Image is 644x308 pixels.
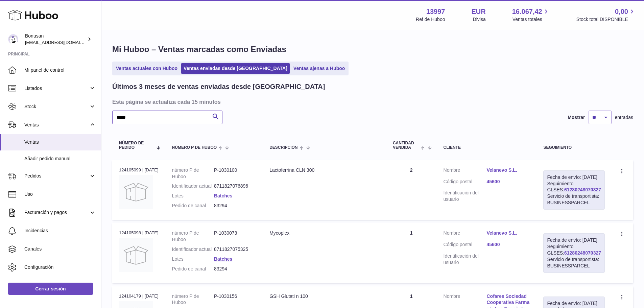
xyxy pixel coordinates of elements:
[119,293,159,299] div: 124104179 | [DATE]
[172,203,214,209] dt: Pedido de canal
[112,98,631,105] h3: Esta página se actualiza cada 15 minutos
[24,122,89,128] span: Ventas
[269,167,379,173] div: Lactoferrina CLN 300
[486,179,530,185] a: 45600
[471,7,485,16] strong: EUR
[512,16,550,23] span: Ventas totales
[564,250,601,256] a: 61280248070327
[214,230,256,243] dd: P-1030073
[25,33,86,46] div: Bonusan
[444,230,487,238] dt: Nombre
[172,145,217,150] span: número P de Huboo
[547,193,601,206] div: Servicio de transportista: BUSINESSPARCEL
[269,145,297,150] span: Descripción
[393,141,419,150] span: Cantidad vendida
[576,16,636,23] span: Stock total DISPONIBLE
[543,145,605,150] div: Seguimiento
[615,114,633,121] span: entradas
[386,223,437,283] td: 1
[486,241,530,248] a: 45600
[172,256,214,262] dt: Lotes
[444,145,530,150] div: Cliente
[119,238,153,272] img: no-photo.jpg
[214,256,232,262] a: Batches
[172,230,214,243] dt: número P de Huboo
[214,167,256,180] dd: P-1030100
[444,190,487,203] dt: Identificación del usuario
[24,246,96,252] span: Canales
[214,293,256,306] dd: P-1030156
[24,156,96,162] span: Añadir pedido manual
[181,63,290,74] a: Ventas enviadas desde [GEOGRAPHIC_DATA]
[8,34,18,44] img: internalAdmin-13997@internal.huboo.com
[444,241,487,250] dt: Código postal
[568,114,585,121] label: Mostrar
[214,193,232,198] a: Batches
[386,160,437,220] td: 2
[444,167,487,175] dt: Nombre
[547,174,601,181] div: Fecha de envío: [DATE]
[426,7,445,16] strong: 13997
[543,170,605,210] div: Seguimiento GLSES:
[214,183,256,189] dd: 8711827076896
[547,237,601,243] div: Fecha de envío: [DATE]
[444,253,487,266] dt: Identificación del usuario
[512,7,550,23] a: 16.067,42 Ventas totales
[172,193,214,199] dt: Lotes
[24,209,89,216] span: Facturación y pagos
[112,44,633,55] h1: Mi Huboo – Ventas marcadas como Enviadas
[119,230,159,236] div: 124105098 | [DATE]
[24,228,96,234] span: Incidencias
[269,293,379,300] div: GSH Glutati n 100
[291,63,348,74] a: Ventas ajenas a Huboo
[112,82,325,91] h2: Últimos 3 meses de ventas enviadas desde [GEOGRAPHIC_DATA]
[172,183,214,189] dt: Identificador actual
[416,16,445,23] div: Ref de Huboo
[547,256,601,269] div: Servicio de transportista: BUSINESSPARCEL
[214,246,256,253] dd: 8711827075325
[172,246,214,253] dt: Identificador actual
[547,300,601,307] div: Fecha de envío: [DATE]
[8,283,93,295] a: Cerrar sesión
[486,167,530,173] a: Velanevo S.L.
[486,230,530,236] a: Velanevo S.L.
[24,191,96,197] span: Uso
[24,264,96,270] span: Configuración
[214,266,256,272] dd: 83294
[119,167,159,173] div: 124105099 | [DATE]
[119,141,152,150] span: Número de pedido
[615,7,628,16] span: 0,00
[114,63,180,74] a: Ventas actuales con Huboo
[576,7,636,23] a: 0,00 Stock total DISPONIBLE
[444,179,487,187] dt: Código postal
[172,266,214,272] dt: Pedido de canal
[24,67,96,73] span: Mi panel de control
[269,230,379,236] div: Mycoplex
[172,167,214,180] dt: número P de Huboo
[473,16,486,23] div: Divisa
[24,139,96,145] span: Ventas
[24,173,89,179] span: Pedidos
[512,7,542,16] span: 16.067,42
[24,103,89,110] span: Stock
[214,203,256,209] dd: 83294
[24,85,89,92] span: Listados
[119,175,153,209] img: no-photo.jpg
[172,293,214,306] dt: número P de Huboo
[564,187,601,192] a: 61280248070327
[25,40,99,45] span: [EMAIL_ADDRESS][DOMAIN_NAME]
[543,233,605,273] div: Seguimiento GLSES:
